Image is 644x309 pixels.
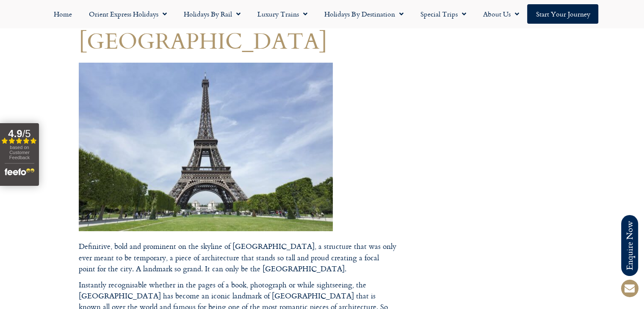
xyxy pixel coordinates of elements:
a: Home [45,4,80,24]
nav: Menu [4,4,640,24]
a: Holidays by Rail [175,4,249,24]
a: Holidays by Destination [316,4,412,24]
a: Orient Express Holidays [80,4,175,24]
a: Luxury Trains [249,4,316,24]
a: About Us [474,4,527,24]
a: Start your Journey [527,4,598,24]
a: Special Trips [412,4,474,24]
